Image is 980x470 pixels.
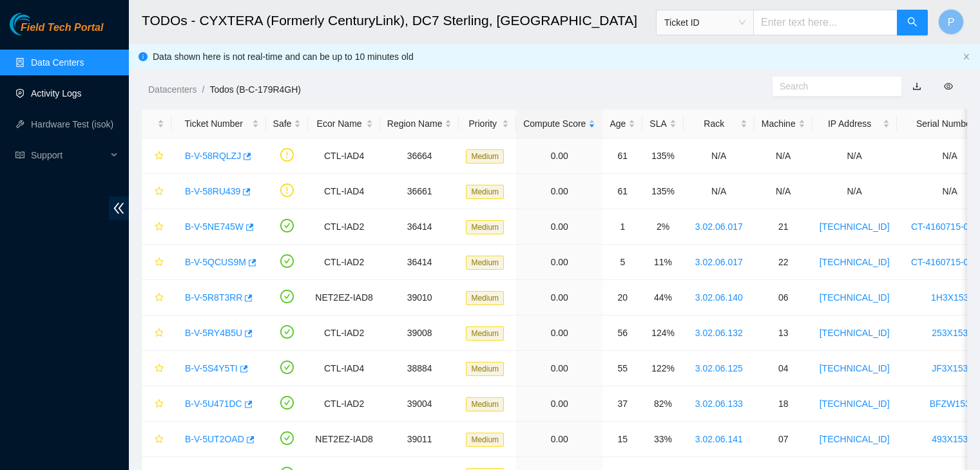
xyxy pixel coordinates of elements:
td: 0.00 [516,386,602,422]
button: star [149,323,164,343]
td: 36414 [380,245,459,280]
a: 3.02.06.133 [695,399,743,409]
span: Medium [466,397,504,411]
a: Datacenters [148,84,197,95]
a: [TECHNICAL_ID] [820,328,890,338]
span: star [155,151,164,162]
span: star [155,364,164,374]
td: 82% [642,386,683,422]
span: check-circle [280,325,294,339]
span: Medium [466,326,504,341]
img: Akamai Technologies [10,13,65,35]
a: B-V-5UT2OAD [185,434,244,444]
span: check-circle [280,361,294,374]
td: 0.00 [516,138,602,174]
td: N/A [754,138,812,174]
a: B-V-58RU439 [185,186,240,196]
td: 11% [642,245,683,280]
button: download [903,76,931,97]
span: / [202,84,204,95]
button: star [149,429,164,449]
a: B-V-5QCUS9M [185,257,246,267]
span: eye [944,82,953,91]
button: star [149,287,164,308]
a: B-V-5U471DC [185,399,242,409]
span: Medium [466,220,504,234]
button: search [897,10,928,35]
td: 55 [602,351,642,386]
a: [TECHNICAL_ID] [820,434,890,444]
a: 253X153 [932,328,968,338]
span: check-circle [280,396,294,409]
td: 18 [754,386,812,422]
span: star [155,435,164,445]
td: 0.00 [516,174,602,209]
td: 44% [642,280,683,315]
td: CTL-IAD4 [308,351,380,386]
span: Medium [466,149,504,164]
a: JF3X153 [932,363,968,373]
span: star [155,187,164,197]
td: 07 [754,422,812,457]
td: 61 [602,174,642,209]
a: 3.02.06.017 [695,221,743,232]
span: star [155,293,164,303]
a: B-V-5NE745W [185,221,244,232]
td: 39011 [380,422,459,457]
span: Ticket ID [664,13,745,32]
a: [TECHNICAL_ID] [820,221,890,232]
td: 20 [602,280,642,315]
span: check-circle [280,219,294,232]
a: 1H3X153 [931,292,968,303]
td: 37 [602,386,642,422]
a: [TECHNICAL_ID] [820,257,890,267]
td: 22 [754,245,812,280]
td: N/A [684,174,754,209]
td: 13 [754,315,812,351]
td: 39008 [380,315,459,351]
span: check-circle [280,254,294,268]
td: 21 [754,209,812,245]
td: CTL-IAD4 [308,174,380,209]
span: exclamation-circle [280,148,294,162]
button: star [149,216,164,237]
a: B-V-58RQLZJ [185,151,241,161]
td: 0.00 [516,245,602,280]
td: 61 [602,138,642,174]
td: NET2EZ-IAD8 [308,422,380,457]
td: N/A [754,174,812,209]
span: read [15,151,24,160]
td: 39004 [380,386,459,422]
a: Todos (B-C-179R4GH) [209,84,301,95]
td: 0.00 [516,422,602,457]
button: star [149,358,164,379]
a: 3.02.06.141 [695,434,743,444]
td: CTL-IAD2 [308,315,380,351]
td: 38884 [380,351,459,386]
a: Data Centers [31,57,84,68]
a: B-V-5R8T3RR [185,292,242,303]
span: P [948,14,955,30]
a: [TECHNICAL_ID] [820,292,890,303]
td: 36414 [380,209,459,245]
span: search [907,17,918,29]
span: star [155,399,164,409]
span: Support [31,142,107,168]
a: 493X153 [932,434,968,444]
td: 39010 [380,280,459,315]
td: 56 [602,315,642,351]
td: 36664 [380,138,459,174]
td: 2% [642,209,683,245]
button: star [149,393,164,414]
span: exclamation-circle [280,183,294,197]
button: star [149,252,164,272]
span: Medium [466,291,504,305]
input: Search [780,79,884,93]
a: Akamai TechnologiesField Tech Portal [10,23,103,40]
span: double-left [109,196,129,220]
span: check-circle [280,290,294,303]
span: Medium [466,433,504,447]
a: B-V-5RY4B5U [185,328,242,338]
td: 0.00 [516,209,602,245]
td: 0.00 [516,315,602,351]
